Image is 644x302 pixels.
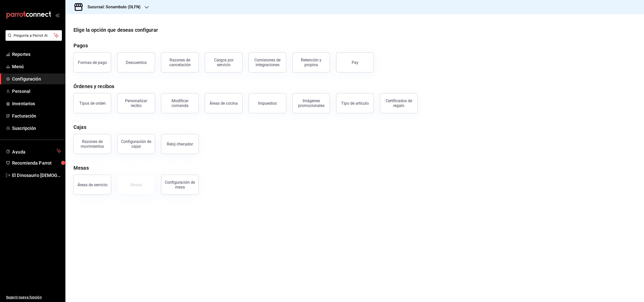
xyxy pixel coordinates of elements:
div: Certificados de regalo [383,98,414,108]
span: Ayuda [12,148,55,154]
div: Configuración de cajas [120,139,152,149]
div: Retención y propina [296,58,327,67]
div: Órdenes y recibos [73,83,114,90]
div: Tipo de artículo [341,101,369,106]
div: Comisiones de integraciones [252,58,283,67]
button: Impuestos [249,93,286,113]
div: Modificar comanda [164,98,195,108]
button: Mesas [117,175,155,195]
div: Personalizar recibo [120,98,152,108]
span: Suscripción [12,125,61,132]
button: Cargos por servicio [205,52,243,72]
div: Pay [352,60,358,65]
a: Pregunta a Parrot AI [4,36,62,42]
button: Reloj checador [161,134,199,154]
div: Imágenes promocionales [296,98,327,108]
div: Mesas [130,182,142,187]
button: Retención y propina [292,52,330,72]
button: Imágenes promocionales [292,93,330,113]
button: Áreas de cocina [205,93,243,113]
div: Descuentos [126,60,147,65]
button: Comisiones de integraciones [249,52,286,72]
span: Reportes [12,51,61,58]
button: Áreas de servicio [73,175,111,195]
div: Pagos [73,42,88,49]
button: Pregunta a Parrot AI [6,30,62,41]
button: open_drawer_menu [55,13,59,17]
button: Razones de movimientos [73,134,111,154]
button: Tipo de artículo [336,93,374,113]
span: Menú [12,63,61,70]
div: Cajas [73,123,86,131]
button: Descuentos [117,52,155,72]
span: Facturación [12,112,61,119]
div: Formas de pago [78,60,107,65]
div: Mesas [73,164,89,172]
button: Certificados de regalo [380,93,418,113]
button: Configuración de mesa [161,175,199,195]
div: Impuestos [258,101,277,106]
div: Razones de cancelación [164,58,195,67]
div: Razones de movimientos [77,139,108,149]
h3: Sucursal: Sonambulo (DLFN) [84,4,141,10]
button: Tipos de orden [73,93,111,113]
button: Razones de cancelación [161,52,199,72]
span: Pregunta a Parrot AI [14,33,54,38]
div: Configuración de mesa [164,180,195,190]
button: Pay [336,52,374,72]
span: Personal [12,88,61,95]
span: Inventarios [12,100,61,107]
span: Sugerir nueva función [6,295,61,300]
div: Áreas de servicio [77,182,107,187]
span: El Dinosaurio [DEMOGRAPHIC_DATA] [12,172,61,179]
div: Cargos por servicio [208,58,239,67]
button: Personalizar recibo [117,93,155,113]
div: Tipos de orden [79,101,106,106]
span: Recomienda Parrot [12,160,61,166]
div: Elige la opción que deseas configurar [73,26,158,34]
button: Modificar comanda [161,93,199,113]
button: Configuración de cajas [117,134,155,154]
span: Configuración [12,75,61,82]
button: Formas de pago [73,52,111,72]
div: Reloj checador [167,142,193,146]
div: Áreas de cocina [210,101,238,106]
